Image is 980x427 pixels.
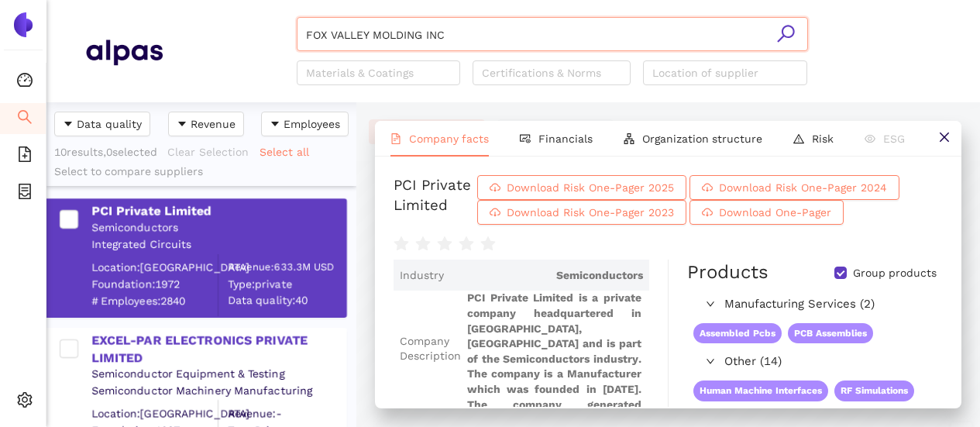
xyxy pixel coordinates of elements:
span: Industry [400,268,444,284]
span: search [17,104,33,135]
button: cloud-downloadDownload One-Pager [689,200,844,225]
span: Semiconductors [450,268,643,284]
span: Company Description [400,334,461,364]
span: PCI Private Limited is a private company headquartered in [GEOGRAPHIC_DATA], [GEOGRAPHIC_DATA] an... [467,291,643,407]
span: eye [865,133,875,144]
img: Logo [11,12,36,37]
span: Assembled Pcbs [693,323,782,344]
button: cloud-downloadDownload Risk One-Pager 2023 [477,200,686,225]
div: Other (14) [687,350,941,374]
span: file-text [390,133,401,144]
button: cloud-downloadDownload Risk One-Pager 2025 [477,175,686,200]
div: Products [687,260,769,286]
span: fund-view [520,133,531,144]
span: star [480,236,496,252]
span: caret-down [63,119,74,131]
div: EXCEL-PAR ELECTRONICS PRIVATE LIMITED [91,332,346,367]
span: warning [793,133,804,144]
span: Download Risk One-Pager 2023 [507,204,674,221]
button: caret-downRevenue [168,112,244,136]
span: Download Risk One-Pager 2025 [507,179,674,196]
button: Select all [259,139,319,164]
div: Revenue: 633.3M USD [228,260,346,274]
span: caret-down [177,119,187,131]
div: Semiconductor Machinery Manufacturing [91,383,346,398]
span: cloud-download [702,182,713,195]
span: caret-down [270,119,280,131]
button: caret-downData quality [54,112,150,136]
span: Download Risk One-Pager 2024 [719,179,887,196]
span: Other (14) [724,353,935,371]
span: Data quality [77,115,142,133]
span: Organization structure [642,133,762,145]
span: Data quality: 40 [228,293,346,308]
span: Manufacturing Services (2) [724,295,935,314]
span: cloud-download [490,182,500,195]
div: Semiconductor Equipment & Testing [91,367,346,382]
span: Foundation: 1972 [91,277,218,292]
span: right [706,299,715,308]
span: Risk [812,133,834,145]
div: Location: [GEOGRAPHIC_DATA] [91,406,218,422]
button: caret-downEmployees [261,112,349,136]
div: Revenue: - [228,406,346,422]
img: Homepage [85,33,163,71]
span: star [394,236,409,252]
span: RF Simulations [834,381,914,401]
div: Location: [GEOGRAPHIC_DATA] [91,260,218,275]
span: Group products [847,266,943,281]
span: star [415,236,431,252]
div: Manufacturing Services (2) [687,292,941,317]
span: PCB Assemblies [788,323,873,344]
span: 10 results, 0 selected [54,146,157,158]
span: Human Machine Interfaces [693,381,828,401]
span: Download One-Pager [719,204,831,221]
span: Type: private [228,276,346,291]
span: star [437,236,452,252]
span: Financials [538,133,593,145]
span: file-add [17,141,33,172]
span: cloud-download [490,207,500,219]
span: ESG [883,133,905,145]
span: Revenue [191,115,236,133]
button: close [927,121,961,156]
span: setting [17,387,33,418]
span: right [706,356,715,366]
div: Integrated Circuits [91,237,346,253]
span: container [17,178,33,209]
div: Semiconductors [91,220,346,236]
span: dashboard [17,67,33,98]
span: Company facts [409,133,489,145]
button: Clear Selection [167,139,259,164]
span: search [776,24,796,43]
span: Select all [260,143,309,160]
span: cloud-download [702,207,713,219]
span: close [938,131,951,143]
span: apartment [624,133,634,144]
span: star [459,236,474,252]
button: cloud-downloadDownload Risk One-Pager 2024 [689,175,899,200]
div: Select to compare suppliers [54,164,349,180]
span: Employees [284,115,340,133]
div: PCI Private Limited [394,175,474,225]
span: # Employees: 2840 [91,293,218,308]
div: PCI Private Limited [91,203,346,220]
